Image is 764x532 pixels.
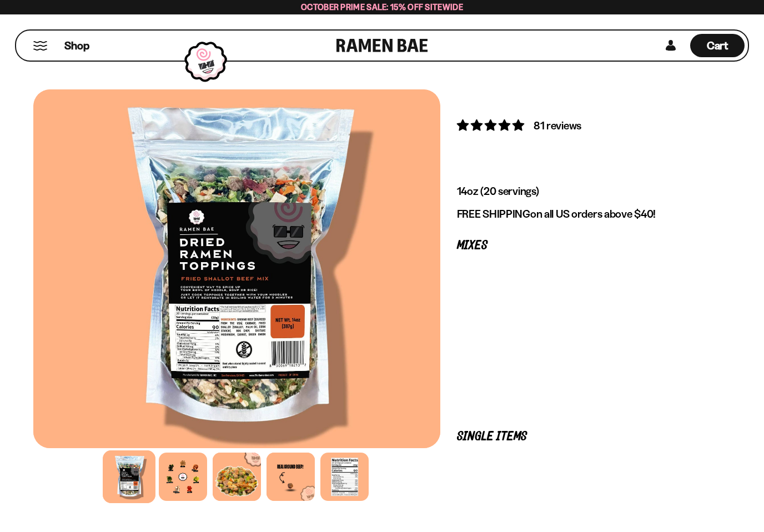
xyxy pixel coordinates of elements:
[64,38,89,53] span: Shop
[457,118,526,132] span: 4.83 stars
[534,119,581,132] span: 81 reviews
[707,39,728,52] span: Cart
[457,207,530,220] strong: FREE SHIPPING
[33,41,48,51] button: Mobile Menu Trigger
[457,207,714,221] p: on all US orders above $40!
[64,34,89,57] a: Shop
[457,240,714,251] p: Mixes
[457,431,714,442] p: Single Items
[301,2,463,12] span: October Prime Sale: 15% off Sitewide
[690,31,745,61] div: Cart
